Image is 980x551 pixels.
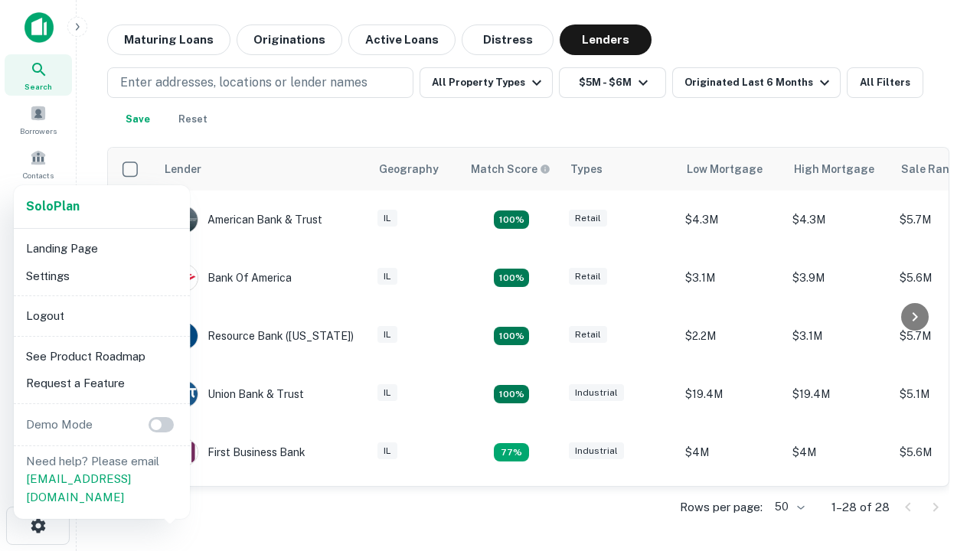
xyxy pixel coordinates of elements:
a: [EMAIL_ADDRESS][DOMAIN_NAME] [26,472,131,504]
strong: Solo Plan [26,199,80,214]
p: Need help? Please email [26,452,178,507]
a: SoloPlan [26,197,80,216]
li: Request a Feature [20,370,184,397]
li: Logout [20,302,184,330]
p: Demo Mode [20,416,99,434]
li: See Product Roadmap [20,343,184,370]
li: Settings [20,262,184,290]
li: Landing Page [20,235,184,262]
iframe: Chat Widget [903,380,980,453]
